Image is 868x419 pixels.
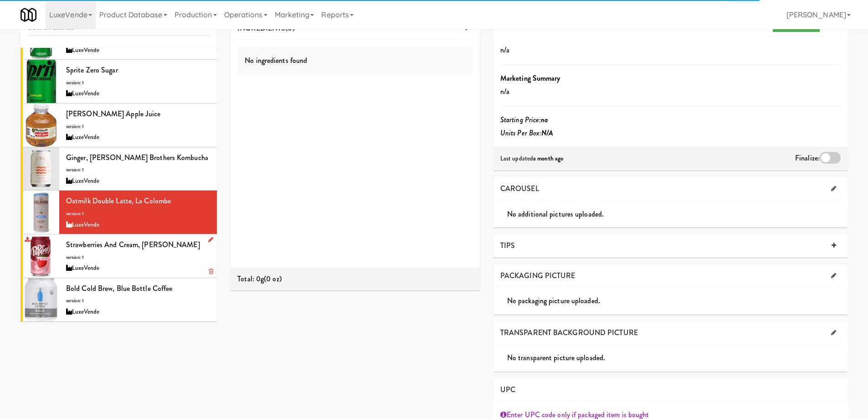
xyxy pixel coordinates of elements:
[21,278,217,321] li: Bold Cold Brew, Blue Bottle Coffeeversion: 1LuxeVende
[500,73,560,83] b: Marketing Summary
[500,20,549,30] span: DESCRIPTION
[66,65,118,75] span: Sprite Zero Sugar
[66,210,84,217] span: version: 1
[237,274,264,284] span: Total: 0g
[66,283,172,294] span: Bold Cold Brew, Blue Bottle Coffee
[66,152,208,163] span: Ginger, [PERSON_NAME] Brothers Kombucha
[237,47,473,75] div: No ingredients found
[500,384,515,395] span: UPC
[507,207,847,221] div: No additional pictures uploaded.
[500,240,515,251] span: TIPS
[541,128,553,138] b: N/A
[66,109,161,119] span: [PERSON_NAME] Apple Juice
[21,7,36,23] img: Micromart
[66,166,84,173] span: version: 1
[66,219,210,231] div: LuxeVende
[500,154,563,163] span: Last updated
[66,88,210,99] div: LuxeVende
[66,297,84,304] span: version: 1
[500,183,539,194] span: CAROUSEL
[66,254,84,261] span: version: 1
[500,43,841,57] p: n/a
[66,196,171,206] span: Oatmilk Double Latte, La Colombe
[66,306,210,318] div: LuxeVende
[500,270,575,281] span: PACKAGING PICTURE
[66,263,210,274] div: LuxeVende
[66,123,84,130] span: version: 1
[507,351,847,365] div: No transparent picture uploaded.
[500,85,841,98] p: n/a
[237,23,285,33] span: INGREDIENTS
[285,23,294,33] span: (0)
[21,103,217,147] li: [PERSON_NAME] Apple Juiceversion: 1LuxeVende
[66,79,84,86] span: version: 1
[21,191,217,234] li: Oatmilk Double Latte, La Colombeversion: 1LuxeVende
[795,153,820,163] span: Finalize:
[21,147,217,191] li: Ginger, [PERSON_NAME] Brothers Kombuchaversion: 1LuxeVende
[66,176,210,187] div: LuxeVende
[541,114,548,125] b: na
[500,128,554,138] i: Units Per Box:
[500,114,549,125] i: Starting Price:
[21,60,217,103] li: Sprite Zero Sugarversion: 1LuxeVende
[66,239,200,250] span: Strawberries and Cream, [PERSON_NAME]
[66,132,210,143] div: LuxeVende
[264,274,282,284] span: (0 oz)
[533,154,563,163] b: a month ago
[21,234,217,278] li: Strawberries and Cream, [PERSON_NAME]version: 1LuxeVende
[500,327,638,338] span: TRANSPARENT BACKGROUND PICTURE
[66,45,210,56] div: LuxeVende
[507,294,847,308] div: No packaging picture uploaded.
